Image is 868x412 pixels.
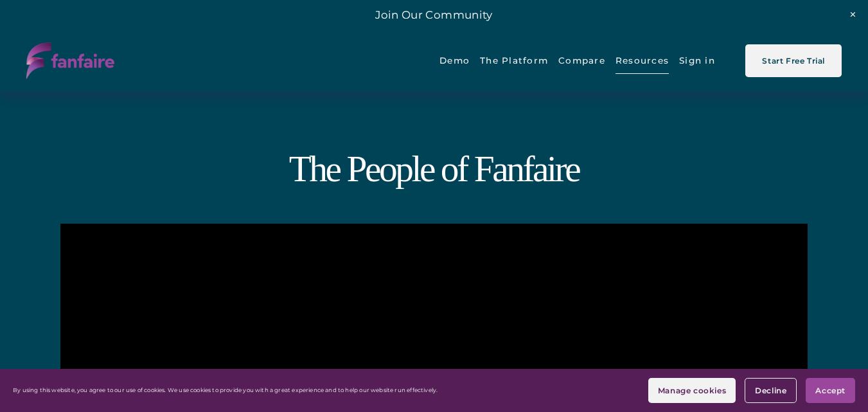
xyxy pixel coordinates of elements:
[658,386,726,395] span: Manage cookies
[806,378,855,403] button: Accept
[558,46,605,75] a: Compare
[480,47,548,75] span: The Platform
[26,42,115,79] img: fanfaire
[439,46,470,75] a: Demo
[745,44,842,77] a: Start Free Trial
[480,46,548,75] a: folder dropdown
[745,378,797,403] button: Decline
[679,46,715,75] a: Sign in
[616,46,669,75] a: folder dropdown
[13,387,438,394] p: By using this website, you agree to our use of cookies. We use cookies to provide you with a grea...
[26,149,842,188] h1: The People of Fanfaire
[616,47,669,75] span: Resources
[755,386,786,395] span: Decline
[815,386,846,395] span: Accept
[648,378,736,403] button: Manage cookies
